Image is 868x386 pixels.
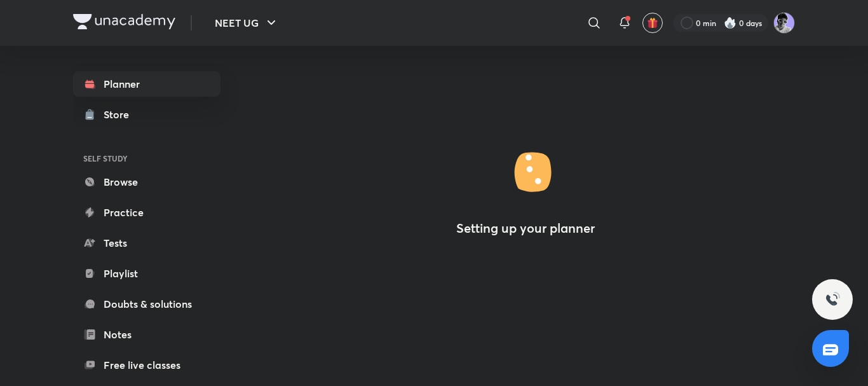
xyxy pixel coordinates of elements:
[73,291,220,317] a: Doubts & solutions
[647,17,658,29] img: avatar
[104,107,137,122] div: Store
[73,14,175,29] img: Company Logo
[73,230,220,256] a: Tests
[73,14,175,32] a: Company Logo
[73,200,220,225] a: Practice
[73,102,220,127] a: Store
[724,17,736,29] img: streak
[73,322,220,347] a: Notes
[207,10,287,36] button: NEET UG
[73,352,220,378] a: Free live classes
[73,169,220,195] a: Browse
[73,261,220,286] a: Playlist
[73,71,220,97] a: Planner
[456,221,595,236] h4: Setting up your planner
[825,292,840,307] img: ttu
[642,13,663,33] button: avatar
[773,12,795,34] img: henil patel
[73,148,220,169] h6: SELF STUDY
